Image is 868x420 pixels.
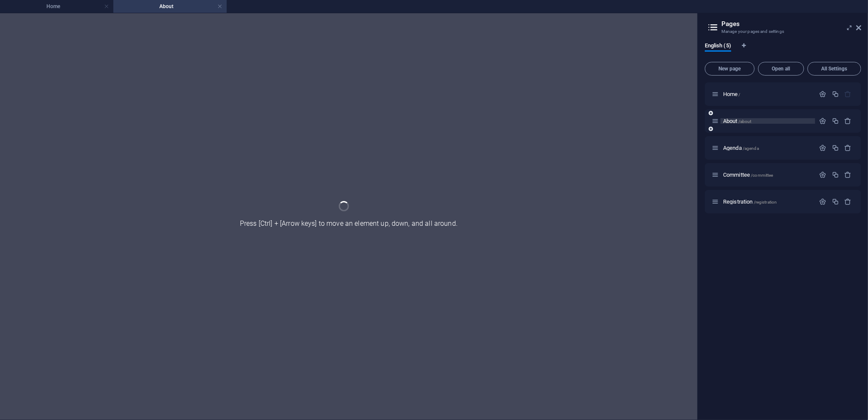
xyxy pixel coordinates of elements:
h2: Pages [721,20,861,28]
span: Open all [762,66,800,71]
div: Duplicate [832,198,839,205]
div: Home/ [721,91,815,97]
button: All Settings [807,62,861,76]
span: New page [709,66,751,71]
h4: About [113,2,227,11]
button: New page [705,62,755,76]
div: Remove [845,144,852,152]
span: All Settings [811,66,857,71]
div: The startpage cannot be deleted [845,90,852,98]
div: Settings [819,117,827,125]
span: /agenda [743,146,759,151]
div: Remove [845,198,852,205]
div: Agenda/agenda [721,145,815,151]
div: About/about [721,118,815,124]
div: Registration/registration [721,199,815,204]
div: Duplicate [832,90,839,98]
span: Click to open page [723,91,741,97]
div: Duplicate [832,171,839,178]
h3: Manage your pages and settings [721,28,844,35]
div: Settings [819,144,827,152]
span: Click to open page [723,172,773,178]
div: Settings [819,198,827,205]
div: Settings [819,171,827,178]
span: Click to open page [723,145,759,151]
span: /about [738,119,752,124]
span: / [739,92,741,97]
div: Committee/committee [721,172,815,178]
span: /registration [754,200,777,204]
span: Click to open page [723,198,777,205]
span: /committee [751,173,773,178]
div: Duplicate [832,117,839,125]
button: Open all [758,62,804,76]
span: English (5) [705,41,731,52]
div: Remove [845,117,852,125]
span: Click to open page [723,118,752,124]
div: Settings [819,90,827,98]
div: Remove [845,171,852,178]
div: Language Tabs [705,42,861,58]
div: Duplicate [832,144,839,152]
